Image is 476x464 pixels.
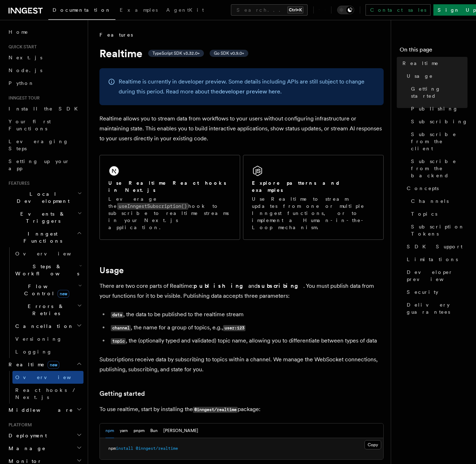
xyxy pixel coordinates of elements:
[15,349,52,355] span: Logging
[162,2,208,19] a: AgentKit
[411,210,437,217] span: Topics
[108,446,116,451] span: npm
[404,253,467,266] a: Limitations
[15,251,88,257] span: Overview
[408,82,467,102] a: Getting started
[6,361,59,368] span: Realtime
[411,131,467,152] span: Subscribe from the client
[9,106,82,112] span: Install the SDK
[99,265,124,275] a: Usage
[109,323,384,333] li: , the name for a group of topics, e.g.,
[150,423,158,438] button: Bun
[15,387,78,400] span: React hooks / Next.js
[6,102,83,115] a: Install the SDK
[58,290,69,298] span: new
[108,195,231,231] p: Leverage the hook to subscribe to realtime streams in your Next.js application.
[337,6,354,14] button: Toggle dark mode
[9,68,42,73] span: Node.js
[9,28,28,36] span: Home
[223,325,245,331] code: user:123
[111,312,123,318] code: data
[6,445,46,452] span: Manage
[214,50,244,56] span: Go SDK v0.9.0+
[404,182,467,195] a: Concepts
[15,336,62,342] span: Versioning
[48,361,59,369] span: new
[99,389,145,399] a: Getting started
[99,355,384,374] p: Subscriptions receive data by subscribing to topics within a channel. We manage the WebSocket con...
[9,139,69,151] span: Leveraging Steps
[111,338,126,344] code: topic
[252,179,375,194] h2: Explore patterns and examples
[12,300,83,320] button: Errors & Retries
[243,155,384,240] a: Explore patterns and examplesUse Realtime to stream updates from one or multiple Inngest function...
[12,280,83,300] button: Flow Controlnew
[12,260,83,280] button: Steps & Workflows
[407,269,467,283] span: Developer preview
[12,323,74,330] span: Cancellation
[109,309,384,320] li: , the data to be published to the realtime stream
[364,440,381,449] button: Copy
[287,6,303,14] kbd: Ctrl+K
[408,220,467,240] a: Subscription Tokens
[117,203,188,210] code: useInngestSubscription()
[219,88,280,95] a: developer preview here
[408,195,467,207] a: Channels
[166,7,204,13] span: AgentKit
[407,243,463,250] span: SDK Support
[6,432,47,439] span: Deployment
[12,345,83,358] a: Logging
[53,7,111,13] span: Documentation
[231,4,308,16] button: Search...Ctrl+K
[6,44,37,50] span: Quick start
[6,190,77,205] span: Local Development
[404,240,467,253] a: SDK Support
[258,282,303,289] strong: subscribing
[6,422,32,428] span: Platform
[12,247,83,260] a: Overview
[116,446,133,451] span: install
[6,371,83,404] div: Realtimenew
[6,406,73,414] span: Middleware
[6,404,83,416] button: Middleware
[106,423,114,438] button: npm
[408,207,467,220] a: Topics
[99,155,240,240] a: Use Realtime React hooks in Next.jsLeverage theuseInngestSubscription()hook to subscribe to realt...
[12,263,79,277] span: Steps & Workflows
[6,26,83,38] a: Home
[6,230,77,244] span: Inngest Functions
[9,55,42,60] span: Next.js
[99,114,384,144] p: Realtime allows you to stream data from workflows to your users without configuring infrastructur...
[12,320,83,333] button: Cancellation
[9,119,51,131] span: Your first Functions
[411,158,467,179] span: Subscribe from the backend
[99,404,384,415] p: To use realtime, start by installing the package:
[6,247,83,358] div: Inngest Functions
[411,118,468,125] span: Subscribing
[6,95,40,101] span: Inngest tour
[120,423,128,438] button: yarn
[407,256,458,263] span: Limitations
[6,429,83,442] button: Deployment
[109,336,384,346] li: , the (optionally typed and validated) topic name, allowing you to differentiate between types of...
[163,423,198,438] button: [PERSON_NAME]
[252,195,375,231] p: Use Realtime to stream updates from one or multiple Inngest functions, or to implement a Human-in...
[111,325,131,331] code: channel
[6,115,83,135] a: Your first Functions
[6,155,83,175] a: Setting up your app
[6,51,83,64] a: Next.js
[9,80,34,86] span: Python
[99,281,384,301] p: There are two core parts of Realtime: and . You must publish data from your functions for it to b...
[6,358,83,371] button: Realtimenew
[6,210,77,225] span: Events & Triggers
[408,102,467,115] a: Publishing
[6,77,83,90] a: Python
[12,371,83,384] a: Overview
[12,384,83,404] a: React hooks / Next.js
[407,72,433,80] span: Usage
[134,423,145,438] button: pnpm
[400,45,467,57] h4: On this page
[12,303,77,317] span: Errors & Retries
[407,288,438,296] span: Security
[404,298,467,318] a: Delivery guarantees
